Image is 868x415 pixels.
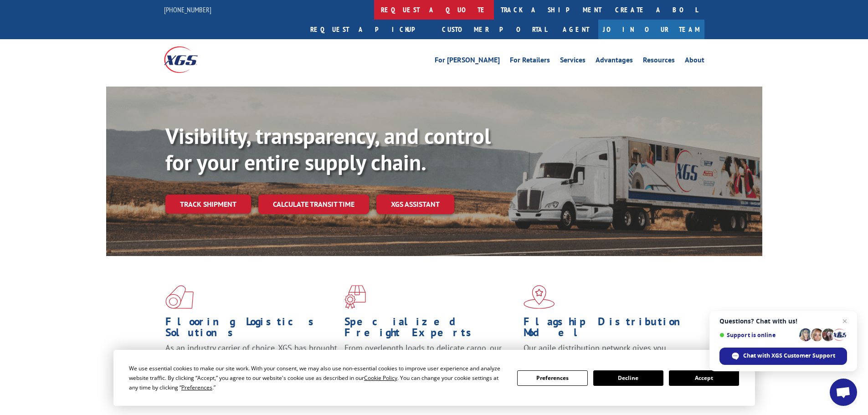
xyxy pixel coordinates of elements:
a: Track shipment [165,195,251,214]
span: Questions? Chat with us! [719,318,847,325]
a: For Retailers [510,56,550,67]
div: Cookie Consent Prompt [113,350,755,406]
a: Join Our Team [598,20,704,39]
div: We use essential cookies to make our site work. With your consent, we may also use non-essential ... [129,364,506,392]
a: Services [560,56,586,67]
p: From overlength loads to delicate cargo, our experienced staff knows the best way to move your fr... [344,343,517,383]
img: xgs-icon-focused-on-flooring-red [344,285,366,309]
a: [PHONE_NUMBER] [164,5,211,14]
a: Customer Portal [435,20,554,39]
span: Our agile distribution network gives you nationwide inventory management on demand. [524,343,691,364]
div: Open chat [830,379,857,406]
a: For [PERSON_NAME] [435,56,500,67]
a: XGS ASSISTANT [376,195,454,214]
a: Resources [643,56,675,67]
h1: Specialized Freight Experts [344,316,517,343]
a: Agent [554,20,598,39]
button: Preferences [517,370,587,386]
b: Visibility, transparency, and control for your entire supply chain. [165,122,491,176]
span: Preferences [181,384,212,391]
a: About [685,56,704,67]
button: Accept [669,370,739,386]
a: Advantages [596,56,633,67]
button: Decline [593,370,663,386]
h1: Flagship Distribution Model [524,316,696,343]
span: Chat with XGS Customer Support [743,352,835,360]
span: Support is online [719,332,796,338]
span: As an industry carrier of choice, XGS has brought innovation and dedication to flooring logistics... [165,343,337,375]
h1: Flooring Logistics Solutions [165,316,338,343]
a: Request a pickup [303,20,435,39]
span: Cookie Policy [364,374,397,382]
span: Close chat [839,316,850,327]
a: Calculate transit time [258,195,369,214]
img: xgs-icon-flagship-distribution-model-red [524,285,555,309]
div: Chat with XGS Customer Support [719,348,847,365]
img: xgs-icon-total-supply-chain-intelligence-red [165,285,194,309]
